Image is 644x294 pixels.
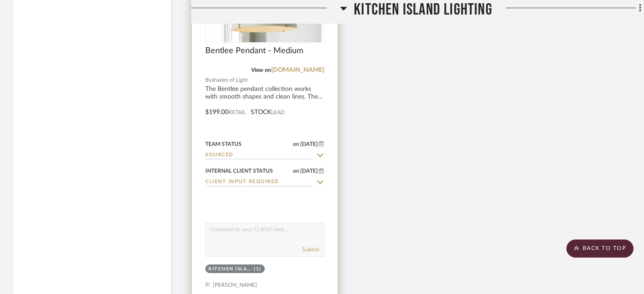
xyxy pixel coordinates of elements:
a: [DOMAIN_NAME] [271,67,324,73]
span: By [205,76,212,85]
span: shades of Light [212,76,248,85]
span: View on [251,67,271,73]
input: Type to Search… [205,151,313,160]
span: on [293,141,299,147]
div: (1) [254,266,262,273]
input: Type to Search… [205,178,313,187]
div: Team Status [205,140,242,148]
div: Internal Client Status [205,167,273,175]
span: [DATE] [299,141,319,147]
div: Kitchen Island Lighting [208,266,252,273]
button: Submit [302,245,319,254]
span: Bentlee Pendant - Medium [205,46,303,56]
span: [DATE] [299,168,319,174]
span: on [293,168,299,174]
scroll-to-top-button: BACK TO TOP [566,239,634,258]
